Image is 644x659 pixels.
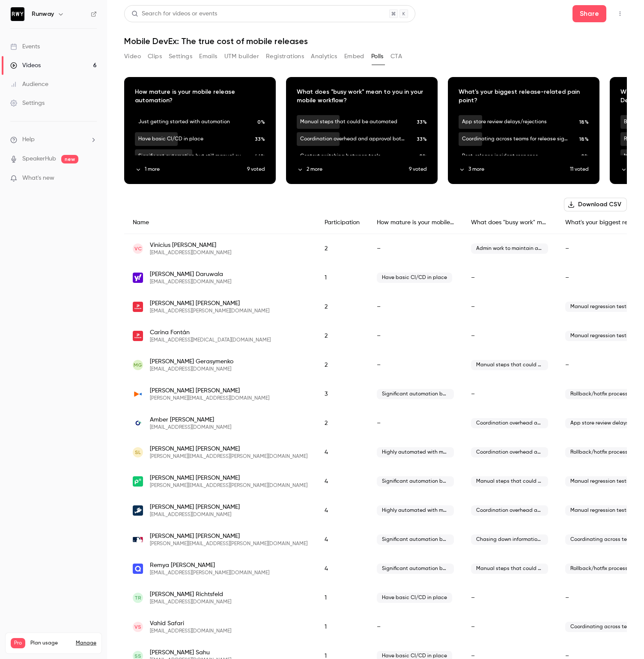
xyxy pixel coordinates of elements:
[377,564,454,574] span: Significant automation but still manual overhead
[316,438,368,467] div: 4
[371,50,384,63] button: Polls
[150,424,231,431] span: [EMAIL_ADDRESS][DOMAIN_NAME]
[22,154,56,163] a: SpeakerHub
[150,503,240,511] span: [PERSON_NAME] [PERSON_NAME]
[565,302,639,312] span: Manual regression testing
[471,447,548,457] span: Coordination overhead and approval bottlenecks
[368,612,462,641] div: –
[462,583,557,612] div: –
[131,9,217,18] div: Search for videos or events
[462,612,557,641] div: –
[316,380,368,409] div: 3
[32,10,54,18] h6: Runway
[199,50,217,63] button: Emails
[150,357,233,366] span: [PERSON_NAME] Gerasymenko
[368,234,462,264] div: –
[150,453,307,460] span: [PERSON_NAME][EMAIL_ADDRESS][PERSON_NAME][DOMAIN_NAME]
[565,622,642,632] span: Coordinating across teams for release signoff
[150,570,269,576] span: [EMAIL_ADDRESS][PERSON_NAME][DOMAIN_NAME]
[316,211,368,234] div: Participation
[133,389,143,399] img: kaizengaming.com
[316,554,368,583] div: 4
[133,476,143,487] img: picpay.com
[344,50,364,63] button: Embed
[169,50,192,63] button: Settings
[150,599,231,606] span: [EMAIL_ADDRESS][DOMAIN_NAME]
[316,321,368,350] div: 2
[150,482,307,489] span: [PERSON_NAME][EMAIL_ADDRESS][PERSON_NAME][DOMAIN_NAME]
[613,7,627,21] button: Top Bar Actions
[368,350,462,380] div: –
[462,292,557,321] div: –
[150,532,307,540] span: [PERSON_NAME] [PERSON_NAME]
[150,648,231,657] span: [PERSON_NAME] Sahu
[10,99,45,107] div: Settings
[134,361,142,369] span: MG
[266,50,304,63] button: Registrations
[565,389,638,399] span: Rollback/hotfix processes
[316,467,368,496] div: 4
[368,321,462,350] div: –
[368,409,462,438] div: –
[22,174,54,183] span: What's new
[377,593,452,603] span: Have basic CI/CD in place
[471,476,548,487] span: Manual steps that could be automated
[572,5,606,22] button: Share
[10,42,40,51] div: Events
[150,395,269,402] span: [PERSON_NAME][EMAIL_ADDRESS][DOMAIN_NAME]
[134,245,142,252] span: VC
[124,36,627,46] h1: Mobile DevEx: The true cost of mobile releases
[135,166,247,173] button: 1 more
[150,619,231,628] span: Vahid Safari
[150,299,269,308] span: [PERSON_NAME] [PERSON_NAME]
[316,525,368,554] div: 4
[311,50,337,63] button: Analytics
[565,534,642,545] span: Coordinating across teams for release signoff
[150,540,307,547] span: [PERSON_NAME][EMAIL_ADDRESS][PERSON_NAME][DOMAIN_NAME]
[316,292,368,321] div: 2
[471,418,548,428] span: Coordination overhead and approval bottlenecks
[22,135,35,144] span: Help
[133,418,143,428] img: upside.com
[224,50,259,63] button: UTM builder
[377,534,454,545] span: Significant automation but still manual overhead
[133,331,143,341] img: pedidosya.com
[150,249,231,256] span: [EMAIL_ADDRESS][DOMAIN_NAME]
[391,50,402,63] button: CTA
[133,534,143,545] img: mlb.com
[133,505,143,516] img: fishbrain.com
[316,612,368,641] div: 1
[150,628,231,635] span: [EMAIL_ADDRESS][DOMAIN_NAME]
[150,308,269,315] span: [EMAIL_ADDRESS][PERSON_NAME][DOMAIN_NAME]
[150,241,231,249] span: Vinicius [PERSON_NAME]
[150,511,240,518] span: [EMAIL_ADDRESS][DOMAIN_NAME]
[471,243,548,254] span: Admin work to maintain automation systems
[150,270,231,279] span: [PERSON_NAME] Daruwala
[462,380,557,409] div: –
[565,331,639,341] span: Manual regression testing
[11,638,25,648] span: Pro
[134,623,141,631] span: VS
[471,360,548,370] span: Manual steps that could be automated
[316,263,368,292] div: 1
[124,50,141,63] button: Video
[150,328,271,337] span: Carina Fontán
[377,447,454,457] span: Highly automated with mature processes
[471,534,548,545] span: Chasing down information that should be documented
[150,590,231,599] span: [PERSON_NAME] Richtsfeld
[133,564,143,574] img: quizlet.com
[135,448,141,456] span: SL
[471,505,548,516] span: Coordination overhead and approval bottlenecks
[150,279,231,285] span: [EMAIL_ADDRESS][DOMAIN_NAME]
[10,80,48,89] div: Audience
[462,321,557,350] div: –
[150,445,307,453] span: [PERSON_NAME] [PERSON_NAME]
[316,409,368,438] div: 2
[377,273,452,283] span: Have basic CI/CD in place
[148,50,162,63] button: Clips
[150,366,233,373] span: [EMAIL_ADDRESS][DOMAIN_NAME]
[377,476,454,487] span: Significant automation but still manual overhead
[565,476,639,487] span: Manual regression testing
[565,418,642,428] span: App store review delays/rejections
[565,505,639,516] span: Manual regression testing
